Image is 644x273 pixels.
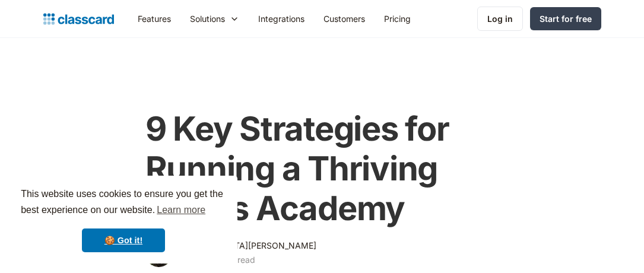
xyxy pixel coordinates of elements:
[21,187,226,219] span: This website uses cookies to ensure you get the best experience on our website.
[145,109,499,229] h1: 9 Key Strategies for Running a Thriving Sports Academy
[530,7,601,30] a: Start for free
[128,5,180,32] a: Features
[477,7,523,31] a: Log in
[155,201,207,219] a: learn more about cookies
[43,11,114,27] a: home
[82,228,165,252] a: dismiss cookie message
[190,12,225,25] div: Solutions
[179,239,316,253] div: [MEDICAL_DATA][PERSON_NAME]
[9,176,237,264] div: cookieconsent
[249,5,314,32] a: Integrations
[540,12,592,25] div: Start for free
[487,12,513,25] div: Log in
[375,5,420,32] a: Pricing
[314,5,375,32] a: Customers
[180,5,249,32] div: Solutions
